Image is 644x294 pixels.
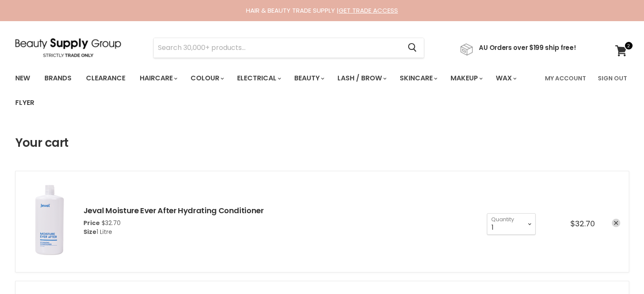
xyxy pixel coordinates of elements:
ul: Main menu [9,66,540,115]
nav: Main [5,66,640,115]
a: Brands [38,69,78,87]
iframe: Gorgias live chat messenger [602,254,636,286]
a: Flyer [9,94,41,112]
a: Makeup [444,69,488,87]
span: Size [83,228,97,236]
a: remove Jeval Moisture Ever After Hydrating Conditioner [612,219,620,227]
a: New [9,69,36,87]
a: Electrical [231,69,286,87]
a: Wax [489,69,522,87]
a: GET TRADE ACCESS [339,6,398,15]
a: Clearance [80,69,132,87]
a: Lash / Brow [331,69,392,87]
a: My Account [540,69,591,87]
span: $32.70 [102,219,121,227]
span: Price [83,219,100,227]
form: Product [153,38,424,58]
a: Jeval Moisture Ever After Hydrating Conditioner [83,205,264,216]
h1: Your cart [15,136,69,150]
button: Search [401,38,424,58]
div: HAIR & BEAUTY TRADE SUPPLY | [5,6,640,15]
a: Sign Out [593,69,632,87]
a: Beauty [288,69,329,87]
a: Haircare [133,69,182,87]
div: 1 Litre [83,228,264,236]
a: Skincare [393,69,442,87]
span: $32.70 [570,218,595,229]
select: Quantity [487,213,536,234]
a: Colour [184,69,229,87]
input: Search [154,38,401,58]
img: Jeval Moisture Ever After Hydrating Conditioner - 1 Litre [24,180,75,264]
